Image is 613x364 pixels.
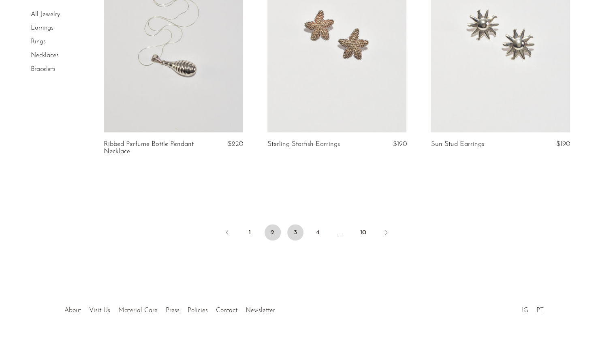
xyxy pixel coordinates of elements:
[31,39,46,45] a: Rings
[518,300,548,316] ul: Social Medias
[431,140,484,148] a: Sun Stud Earrings
[31,66,56,72] a: Bracelets
[556,140,570,147] span: $190
[89,307,110,313] a: Visit Us
[267,140,340,148] a: Sterling Starfish Earrings
[60,300,279,316] ul: Quick links
[104,140,197,155] a: Ribbed Perfume Bottle Pendant Necklace
[219,224,235,242] a: Previous
[355,224,372,240] a: 10
[31,25,53,32] a: Earrings
[393,140,406,147] span: $190
[265,224,281,240] span: 2
[31,52,59,59] a: Necklaces
[118,307,158,313] a: Material Care
[216,307,237,313] a: Contact
[522,307,528,313] a: IG
[227,140,243,147] span: $220
[378,224,394,242] a: Next
[242,224,258,240] a: 1
[333,224,349,240] span: …
[31,11,60,18] a: All Jewelry
[166,307,179,313] a: Press
[310,224,326,240] a: 4
[188,307,208,313] a: Policies
[64,307,81,313] a: About
[287,224,303,240] a: 3
[536,307,544,313] a: PT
